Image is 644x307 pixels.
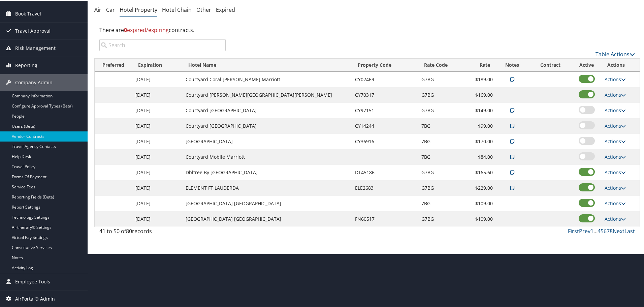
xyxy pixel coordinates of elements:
strong: 0 [124,26,127,33]
td: $149.00 [467,102,496,118]
td: G7BG [418,71,467,87]
td: Courtyard [PERSON_NAME][GEOGRAPHIC_DATA][PERSON_NAME] [182,87,351,102]
th: Rate Code: activate to sort column ascending [418,58,467,71]
span: AirPortal® Admin [15,290,55,307]
span: Reporting [15,56,37,73]
div: 41 to 50 of records [99,226,226,238]
span: Risk Management [15,39,56,56]
a: Last [624,227,635,234]
a: Next [613,227,624,234]
td: [GEOGRAPHIC_DATA] [182,133,351,149]
span: Travel Approval [15,22,51,39]
a: Air [94,5,101,13]
span: Employee Tools [15,273,50,289]
td: G7BG [418,180,467,195]
td: Courtyard [GEOGRAPHIC_DATA] [182,118,351,133]
td: [DATE] [132,102,182,118]
a: Car [106,5,115,13]
td: $170.00 [467,133,496,149]
a: 8 [610,227,613,234]
td: $169.00 [467,87,496,102]
td: [DATE] [132,164,182,180]
th: Preferred: activate to sort column ascending [95,58,132,71]
td: ELE2683 [352,180,418,195]
td: CY14244 [352,118,418,133]
a: 6 [604,227,607,234]
a: Actions [605,153,626,159]
a: Hotel Chain [162,5,192,13]
th: Notes: activate to sort column ascending [496,58,528,71]
td: [DATE] [132,211,182,226]
span: 80 [126,227,132,234]
th: Active: activate to sort column ascending [572,58,601,71]
td: Courtyard Mobile Marriott [182,149,351,164]
td: 7BG [418,149,467,164]
td: FN60517 [352,211,418,226]
td: G7BG [418,87,467,102]
a: 4 [598,227,601,234]
a: Actions [605,137,626,144]
th: Expiration: activate to sort column ascending [132,58,182,71]
td: CY36916 [352,133,418,149]
td: [GEOGRAPHIC_DATA] [GEOGRAPHIC_DATA] [182,195,351,211]
a: Actions [605,75,626,82]
td: DT45186 [352,164,418,180]
td: G7BG [418,211,467,226]
th: Actions [601,58,640,71]
td: [DATE] [132,195,182,211]
a: Expired [216,5,235,13]
div: There are contracts. [94,20,640,38]
a: Actions [605,184,626,190]
td: G7BG [418,102,467,118]
td: $165.60 [467,164,496,180]
td: [GEOGRAPHIC_DATA] [GEOGRAPHIC_DATA] [182,211,351,226]
th: Contract: activate to sort column ascending [528,58,572,71]
td: $99.00 [467,118,496,133]
td: [DATE] [132,133,182,149]
a: Actions [605,215,626,221]
th: Rate: activate to sort column ascending [467,58,496,71]
a: Actions [605,106,626,113]
td: CY70317 [352,87,418,102]
span: expired/expiring [124,26,169,33]
input: Search [99,38,226,51]
td: 7BG [418,133,467,149]
a: Hotel Property [120,5,157,13]
td: 7BG [418,118,467,133]
a: First [568,227,579,234]
th: Hotel Name: activate to sort column ascending [182,58,351,71]
td: Courtyard Coral [PERSON_NAME] Marriott [182,71,351,87]
a: 5 [601,227,604,234]
td: [DATE] [132,149,182,164]
a: Actions [605,199,626,206]
a: Actions [605,122,626,128]
a: 7 [607,227,610,234]
td: CY97151 [352,102,418,118]
td: Dbltree By [GEOGRAPHIC_DATA] [182,164,351,180]
span: Company Admin [15,73,53,90]
a: Table Actions [595,50,635,57]
td: [DATE] [132,87,182,102]
td: $109.00 [467,211,496,226]
a: Other [196,5,211,13]
td: [DATE] [132,71,182,87]
span: … [593,227,598,234]
td: [DATE] [132,180,182,195]
td: G7BG [418,164,467,180]
th: Property Code: activate to sort column ascending [352,58,418,71]
span: Book Travel [15,5,41,22]
a: 1 [590,227,593,234]
td: $189.00 [467,71,496,87]
td: ELEMENT FT LAUDERDA [182,180,351,195]
a: Actions [605,168,626,175]
td: CY02469 [352,71,418,87]
td: [DATE] [132,118,182,133]
td: 7BG [418,195,467,211]
td: $109.00 [467,195,496,211]
a: Prev [579,227,590,234]
td: $84.00 [467,149,496,164]
td: Courtyard [GEOGRAPHIC_DATA] [182,102,351,118]
a: Actions [605,91,626,97]
td: $229.00 [467,180,496,195]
